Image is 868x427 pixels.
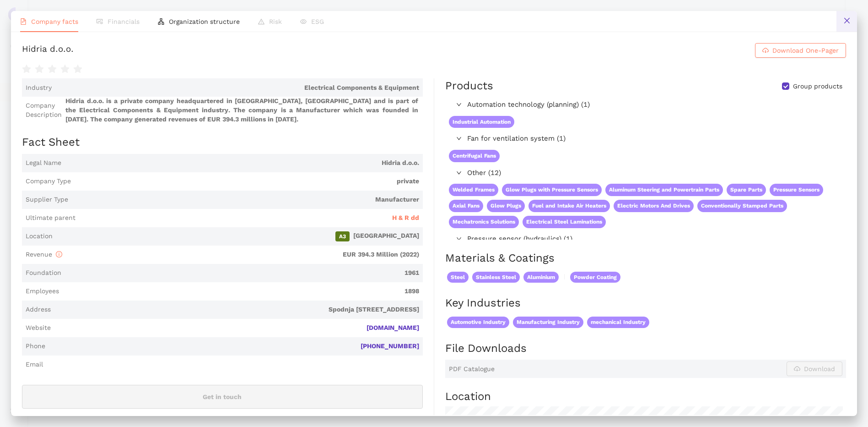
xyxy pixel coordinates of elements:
h2: Location [445,389,846,405]
span: Employees [26,287,59,296]
span: Aluminium [523,272,559,283]
span: eye [300,18,307,25]
span: fund-view [97,18,103,25]
div: Products [445,78,493,94]
span: Glow Plugs with Pressure Sensors [502,184,602,196]
span: Address [26,305,51,314]
span: Fan for ventilation system (1) [467,133,841,144]
span: Legal Name [26,159,61,168]
span: right [456,236,462,241]
span: warning [258,18,264,25]
span: Phone [26,342,45,351]
span: Financials [108,18,140,25]
span: Automotive Industry [447,317,509,328]
span: Download One-Pager [772,45,839,55]
span: Spare Parts [727,184,766,196]
span: Manufacturing Industry [513,317,583,328]
span: Stainless Steel [472,272,520,283]
span: Foundation [26,268,61,278]
span: Company Description [26,101,62,119]
span: Mechatronics Solutions [449,216,519,228]
span: Pressure sensor (hydraulics) (1) [467,234,841,245]
span: Glow Plugs [487,200,525,212]
span: Company facts [31,18,78,25]
span: Fuel and Intake Air Heaters [528,200,610,212]
span: Centrifugal Fans [449,150,500,162]
span: Electrical Components & Equipment [55,83,419,93]
span: A3 [335,231,350,241]
button: cloud-downloadDownload One-Pager [755,43,846,58]
span: right [456,102,462,107]
span: Automation technology (planning) (1) [467,99,841,110]
span: right [456,136,462,141]
span: Manufacturer [72,195,419,204]
span: Email [26,360,43,369]
span: star [48,65,57,74]
span: [GEOGRAPHIC_DATA] [56,231,419,241]
div: Pressure sensor (hydraulics) (1) [445,232,845,246]
span: Axial Fans [449,200,483,212]
span: 1961 [65,268,419,278]
span: PDF Catalogue [449,365,495,374]
div: Other (12) [445,166,845,181]
h2: Materials & Coatings [445,251,846,266]
h2: Fact Sheet [22,135,423,150]
span: Risk [269,18,282,25]
span: Hidria d.o.o. is a private company headquartered in [GEOGRAPHIC_DATA], [GEOGRAPHIC_DATA] and is p... [65,97,419,124]
div: Fan for ventilation system (1) [445,131,845,146]
span: Electric Motors And Drives [614,200,694,212]
span: star [73,65,82,74]
span: Industry [26,83,52,93]
span: Powder Coating [570,272,620,283]
span: right [456,170,462,175]
span: Revenue [26,251,62,258]
div: Hidria d.o.o. [22,43,74,58]
span: Supplier Type [26,195,68,204]
span: Hidria d.o.o. [65,159,419,168]
span: info-circle [56,251,62,257]
h2: File Downloads [445,341,846,356]
span: mechanical Industry [587,317,649,328]
button: close [836,11,857,32]
span: Group products [789,82,846,91]
span: 1898 [63,287,419,296]
span: Welded Frames [449,184,498,196]
span: star [22,65,31,74]
span: close [843,17,851,24]
span: Company Type [26,177,71,186]
div: Automation technology (planning) (1) [445,98,845,112]
span: star [60,65,70,74]
span: apartment [158,18,164,25]
span: Organization structure [169,18,240,25]
span: Industrial Automation [449,116,514,128]
span: cloud-download [762,47,769,55]
span: private [75,177,419,186]
span: ESG [311,18,324,25]
span: Conventionally Stamped Parts [697,200,787,212]
span: Website [26,323,51,333]
span: Spodnja [STREET_ADDRESS] [54,305,419,314]
span: Location [26,232,53,241]
span: H & R dd [392,213,419,223]
span: Steel [447,272,469,283]
h2: Key Industries [445,296,846,311]
span: Other (12) [467,168,841,179]
span: Pressure Sensors [770,184,823,196]
span: star [35,65,44,74]
span: Electrical Steel Laminations [523,216,606,228]
span: EUR 394.3 Million (2022) [66,250,419,259]
span: Aluminum Steering and Powertrain Parts [605,184,723,196]
span: Ultimate parent [26,213,75,223]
